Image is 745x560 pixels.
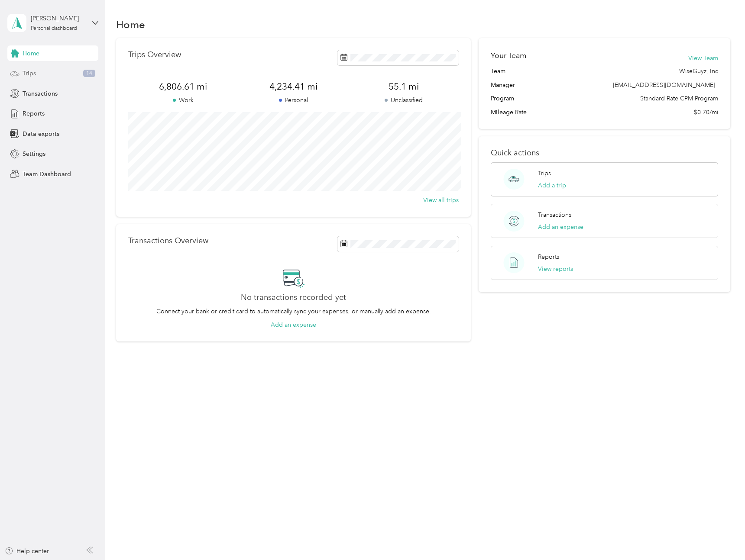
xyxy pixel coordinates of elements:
[5,547,49,556] button: Help center
[491,80,515,90] span: Manager
[538,222,583,232] button: Add an expense
[23,69,36,78] span: Trips
[491,148,718,158] p: Quick actions
[241,293,346,302] h2: No transactions recorded yet
[128,80,239,93] span: 6,806.61 mi
[31,26,77,31] div: Personal dashboard
[116,20,145,29] h1: Home
[349,80,459,93] span: 55.1 mi
[491,67,505,76] span: Team
[423,196,459,205] button: View all trips
[491,108,527,117] span: Mileage Rate
[538,169,551,178] p: Trips
[23,149,45,158] span: Settings
[83,70,95,77] span: 14
[271,320,316,329] button: Add an expense
[613,81,715,89] span: [EMAIL_ADDRESS][DOMAIN_NAME]
[23,49,39,58] span: Home
[128,50,181,59] p: Trips Overview
[349,96,459,105] p: Unclassified
[128,96,239,105] p: Work
[23,129,59,138] span: Data exports
[23,109,45,118] span: Reports
[538,210,571,219] p: Transactions
[694,108,718,117] span: $0.70/mi
[688,54,718,63] button: View Team
[31,14,85,23] div: [PERSON_NAME]
[491,94,514,103] span: Program
[696,512,745,560] iframe: Everlance-gr Chat Button Frame
[128,236,208,245] p: Transactions Overview
[679,67,718,76] span: WiseGuyz, Inc
[491,50,526,61] h2: Your Team
[238,96,349,105] p: Personal
[23,170,71,179] span: Team Dashboard
[538,181,566,190] button: Add a trip
[538,252,559,261] p: Reports
[23,89,58,98] span: Transactions
[640,94,718,103] span: Standard Rate CPM Program
[156,307,431,316] p: Connect your bank or credit card to automatically sync your expenses, or manually add an expense.
[538,264,573,274] button: View reports
[238,80,349,93] span: 4,234.41 mi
